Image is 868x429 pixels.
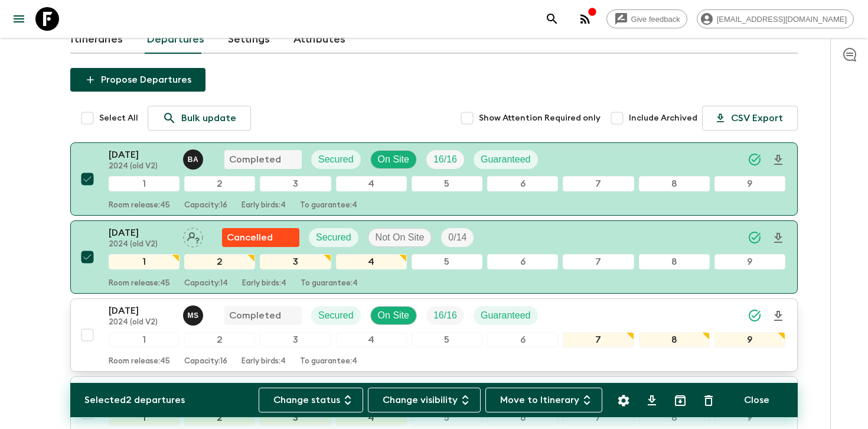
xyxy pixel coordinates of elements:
[697,389,720,412] button: Delete
[109,254,180,269] div: 1
[668,389,692,412] button: Archive (Completed, Cancelled or Unsynced Departures only)
[714,410,785,425] div: 9
[109,304,174,318] p: [DATE]
[222,228,299,247] div: Flash Pack cancellation
[625,15,687,24] span: Give feedback
[714,332,785,347] div: 9
[259,388,363,412] button: Change status
[433,152,457,167] p: 16 / 16
[260,332,331,347] div: 3
[229,152,281,167] p: Completed
[563,176,634,191] div: 7
[300,201,357,210] p: To guarantee: 4
[368,388,481,412] button: Change visibility
[629,112,697,124] span: Include Archived
[639,332,710,347] div: 8
[487,410,558,425] div: 6
[184,254,255,269] div: 2
[487,176,558,191] div: 6
[714,176,785,191] div: 9
[109,176,180,191] div: 1
[714,254,785,269] div: 9
[639,254,710,269] div: 8
[378,152,409,167] p: On Site
[260,254,331,269] div: 3
[109,148,174,162] p: [DATE]
[229,308,281,323] p: Completed
[412,176,482,191] div: 5
[730,388,784,412] button: Close
[70,142,798,216] button: [DATE]2024 (old V2)Byron AndersonCompletedSecuredOn SiteTrip FillGuaranteed123456789Room release:...
[697,9,854,28] div: [EMAIL_ADDRESS][DOMAIN_NAME]
[228,25,270,54] a: Settings
[481,152,531,167] p: Guaranteed
[316,230,351,245] p: Secured
[640,389,664,412] button: Download CSV
[487,332,558,347] div: 6
[412,410,482,425] div: 5
[109,240,174,249] p: 2024 (old V2)
[148,106,251,131] a: Bulk update
[109,332,180,347] div: 1
[370,150,417,169] div: On Site
[318,152,354,167] p: Secured
[184,176,255,191] div: 2
[311,150,361,169] div: Secured
[183,153,205,162] span: Byron Anderson
[293,25,345,54] a: Attributes
[109,318,174,327] p: 2024 (old V2)
[181,111,236,125] p: Bulk update
[146,25,204,54] a: Departures
[771,309,785,323] svg: Download Onboarding
[242,279,286,288] p: Early birds: 4
[84,393,185,407] p: Selected 2 departures
[70,298,798,372] button: [DATE]2024 (old V2)Magda SotiriadisCompletedSecuredOn SiteTrip FillGuaranteed123456789Room releas...
[336,254,407,269] div: 4
[481,308,531,323] p: Guaranteed
[7,7,31,31] button: menu
[301,279,358,288] p: To guarantee: 4
[184,201,227,210] p: Capacity: 16
[70,220,798,294] button: [DATE]2024 (old V2)Assign pack leaderFlash Pack cancellationSecuredNot On SiteTrip Fill123456789R...
[376,230,425,245] p: Not On Site
[242,201,286,210] p: Early birds: 4
[639,410,710,425] div: 8
[183,231,203,240] span: Assign pack leader
[540,7,564,31] button: search adventures
[336,332,407,347] div: 4
[184,410,255,425] div: 2
[771,231,785,245] svg: Download Onboarding
[70,68,205,92] button: Propose Departures
[311,306,361,325] div: Secured
[487,254,558,269] div: 6
[771,153,785,167] svg: Download Onboarding
[748,152,762,167] svg: Synced Successfully
[183,309,205,318] span: Magda Sotiriadis
[184,357,227,366] p: Capacity: 16
[242,357,286,366] p: Early birds: 4
[70,25,123,54] a: Itineraries
[485,388,602,412] button: Move to Itinerary
[260,176,331,191] div: 3
[309,228,358,247] div: Secured
[300,357,357,366] p: To guarantee: 4
[479,112,601,124] span: Show Attention Required only
[109,410,180,425] div: 1
[184,332,255,347] div: 2
[563,332,634,347] div: 7
[336,410,407,425] div: 4
[702,106,798,131] button: CSV Export
[184,279,228,288] p: Capacity: 14
[433,308,457,323] p: 16 / 16
[612,389,635,412] button: Settings
[109,162,174,171] p: 2024 (old V2)
[99,112,138,124] span: Select All
[227,230,273,245] p: Cancelled
[748,308,762,323] svg: Synced Successfully
[336,176,407,191] div: 4
[260,410,331,425] div: 3
[606,9,687,28] a: Give feedback
[448,230,466,245] p: 0 / 14
[563,254,634,269] div: 7
[563,410,634,425] div: 7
